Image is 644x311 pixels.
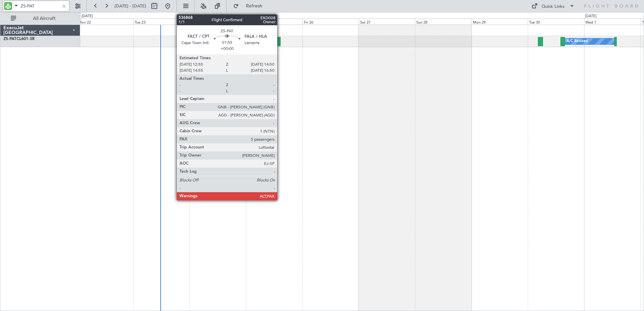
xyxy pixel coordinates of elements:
div: Mon 22 [77,19,133,25]
span: [DATE] - [DATE] [115,3,146,9]
span: ZS-PAT [3,37,17,41]
div: [DATE] [585,13,597,19]
input: A/C (Reg. or Type) [21,1,59,11]
button: All Aircraft [7,13,73,24]
div: Mon 29 [472,19,528,25]
a: ZS-PATCL601-3R [3,37,35,41]
div: Sat 27 [359,19,415,25]
div: Fri 26 [302,19,359,25]
button: Quick Links [528,1,578,11]
div: Thu 25 [246,19,302,25]
div: Tue 23 [133,19,190,25]
div: Sun 28 [415,19,471,25]
div: Tue 30 [528,19,584,25]
div: Wed 1 [584,19,640,25]
span: Refresh [240,4,268,8]
button: Refresh [230,1,270,11]
div: [DATE] [82,13,93,19]
span: All Aircraft [18,16,71,21]
div: A/C Booked [567,36,588,46]
div: Quick Links [542,3,565,10]
div: Wed 24 [190,19,246,25]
